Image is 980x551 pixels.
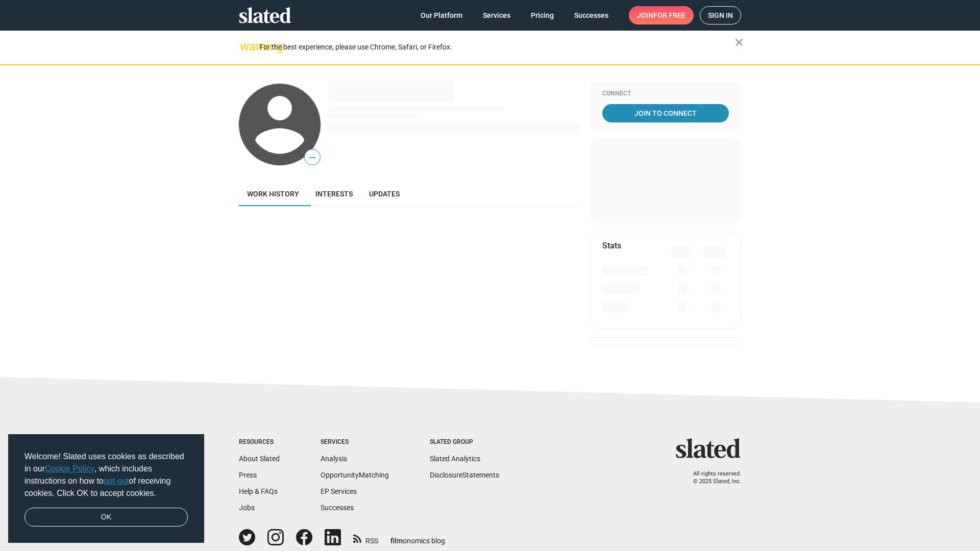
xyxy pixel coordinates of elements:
[390,528,445,546] a: filmonomics blog
[566,6,617,24] a: Successes
[259,40,735,54] div: For the best experience, please use Chrome, Safari, or Firefox.
[8,434,204,543] div: cookieconsent
[421,6,462,24] span: Our Platform
[240,40,252,53] mat-icon: warning
[700,6,741,24] a: Sign in
[483,6,510,24] span: Services
[430,471,499,479] a: DisclosureStatements
[239,438,280,446] div: Resources
[315,190,353,198] span: Interests
[412,6,471,24] a: Our Platform
[523,6,562,24] a: Pricing
[531,6,554,24] span: Pricing
[653,6,685,24] span: for free
[45,464,94,473] a: Cookie Policy
[305,151,320,164] span: —
[604,104,727,122] span: Join To Connect
[369,190,400,198] span: Updates
[682,470,741,485] p: All rights reserved. © 2025 Slated, Inc.
[24,508,188,527] a: dismiss cookie message
[239,455,280,463] a: About Slated
[602,90,729,98] div: Connect
[321,438,389,446] div: Services
[629,6,694,24] a: Joinfor free
[239,487,278,495] a: Help & FAQs
[104,477,129,485] a: opt-out
[475,6,519,24] a: Services
[321,504,354,512] a: Successes
[602,104,729,122] a: Join To Connect
[307,182,361,206] a: Interests
[239,504,255,512] a: Jobs
[24,450,188,499] span: Welcome! Slated uses cookies as described in our , which includes instructions on how to of recei...
[390,537,403,545] span: film
[239,471,257,479] a: Press
[321,455,347,463] a: Analysis
[353,530,378,546] a: RSS
[637,6,685,24] span: Join
[430,455,480,463] a: Slated Analytics
[247,190,299,198] span: Work history
[321,487,357,495] a: EP Services
[430,438,499,446] div: Slated Group
[574,6,608,24] span: Successes
[361,182,408,206] a: Updates
[321,471,389,479] a: OpportunityMatching
[733,36,745,48] mat-icon: close
[602,240,621,251] mat-card-title: Stats
[708,7,733,24] span: Sign in
[239,182,307,206] a: Work history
